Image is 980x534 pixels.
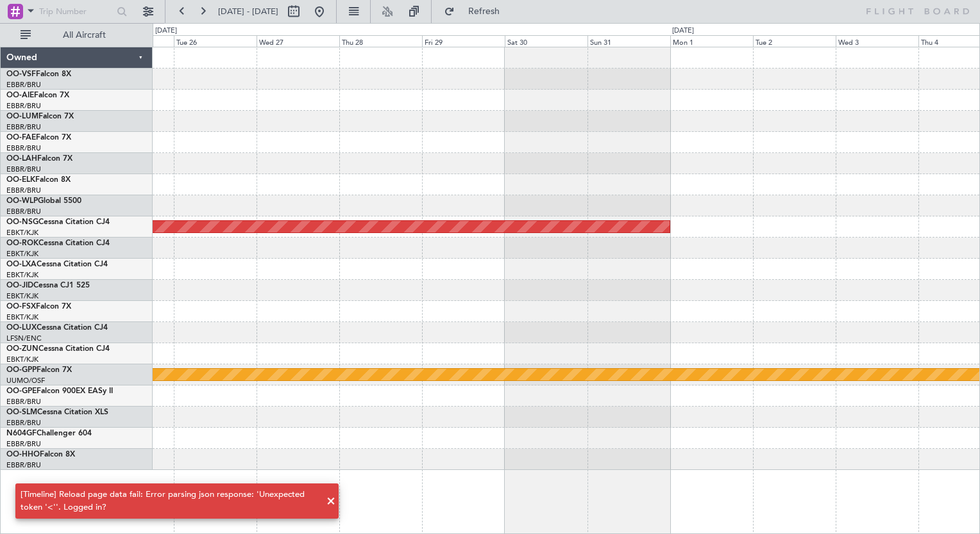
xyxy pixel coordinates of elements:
a: OO-GPPFalcon 7X [6,366,72,374]
a: OO-ELKFalcon 8X [6,176,71,184]
span: OO-FAE [6,134,36,142]
div: [DATE] [155,26,177,36]
a: OO-ZUNCessna Citation CJ4 [6,345,110,353]
div: Thu 28 [339,35,422,47]
a: EBBR/BRU [6,397,41,407]
a: OO-FAEFalcon 7X [6,134,71,142]
a: EBBR/BRU [6,165,41,174]
span: OO-FSX [6,303,36,311]
a: EBKT/KJK [6,228,38,238]
a: EBKT/KJK [6,355,38,364]
a: EBKT/KJK [6,270,38,280]
a: UUMO/OSF [6,376,45,385]
div: [Timeline] Reload page data fail: Error parsing json response: 'Unexpected token '<''. Logged in? [21,489,319,514]
a: EBBR/BRU [6,101,41,111]
span: OO-HHO [6,451,40,458]
a: OO-NSGCessna Citation CJ4 [6,218,110,226]
div: Tue 2 [753,35,836,47]
span: OO-LUX [6,324,37,332]
a: EBBR/BRU [6,122,41,132]
a: N604GFChallenger 604 [6,430,92,437]
a: EBBR/BRU [6,143,41,153]
span: OO-JID [6,282,33,289]
a: OO-LUMFalcon 7X [6,113,74,120]
a: OO-LXACessna Citation CJ4 [6,261,108,268]
span: OO-AIE [6,92,34,99]
button: All Aircraft [14,25,139,45]
span: OO-LXA [6,261,37,268]
div: Wed 27 [257,35,339,47]
a: OO-VSFFalcon 8X [6,70,71,78]
a: EBBR/BRU [6,439,41,449]
div: Wed 3 [836,35,918,47]
a: EBBR/BRU [6,80,41,90]
a: OO-LUXCessna Citation CJ4 [6,324,108,332]
a: LFSN/ENC [6,334,42,343]
input: Trip Number [39,2,113,21]
span: Refresh [457,7,511,16]
a: EBKT/KJK [6,249,38,259]
a: OO-LAHFalcon 7X [6,155,72,163]
a: OO-HHOFalcon 8X [6,451,75,458]
span: All Aircraft [33,31,135,40]
a: EBKT/KJK [6,312,38,322]
span: OO-LAH [6,155,37,163]
a: OO-JIDCessna CJ1 525 [6,282,90,289]
a: OO-AIEFalcon 7X [6,92,69,99]
div: Sun 31 [587,35,670,47]
span: OO-WLP [6,197,38,205]
a: OO-SLMCessna Citation XLS [6,409,108,416]
span: N604GF [6,430,37,437]
div: Mon 1 [670,35,753,47]
div: Tue 26 [174,35,257,47]
div: Sat 30 [505,35,587,47]
a: EBBR/BRU [6,186,41,195]
a: EBBR/BRU [6,460,41,470]
span: OO-LUM [6,113,38,120]
a: OO-ROKCessna Citation CJ4 [6,239,110,247]
div: [DATE] [672,26,694,36]
a: OO-GPEFalcon 900EX EASy II [6,387,113,395]
span: OO-GPE [6,387,37,395]
span: OO-ELK [6,176,35,184]
span: OO-VSF [6,70,36,78]
button: Refresh [438,1,515,22]
a: EBKT/KJK [6,291,38,301]
span: OO-ROK [6,239,38,247]
a: OO-FSXFalcon 7X [6,303,71,311]
div: Fri 29 [422,35,505,47]
span: OO-GPP [6,366,37,374]
span: OO-SLM [6,409,37,416]
a: EBBR/BRU [6,418,41,428]
span: OO-NSG [6,218,38,226]
a: OO-WLPGlobal 5500 [6,197,81,205]
span: OO-ZUN [6,345,38,353]
span: [DATE] - [DATE] [218,6,278,17]
a: EBBR/BRU [6,207,41,216]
